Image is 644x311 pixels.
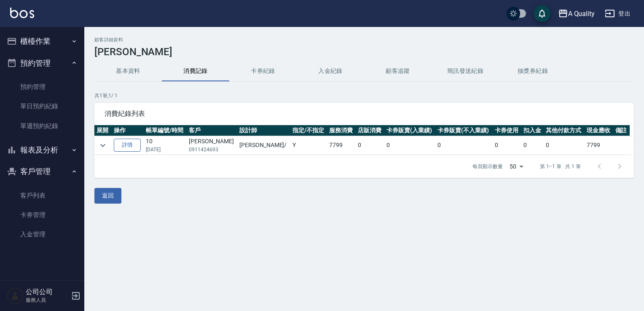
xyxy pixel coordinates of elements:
button: 抽獎券紀錄 [499,61,566,81]
td: 0 [544,136,585,155]
td: 0 [521,136,544,155]
button: 基本資料 [94,61,162,81]
button: 預約管理 [3,52,81,74]
img: Logo [10,8,34,18]
h3: [PERSON_NAME] [94,46,634,58]
button: 入金紀錄 [297,61,364,81]
th: 扣入金 [521,125,544,136]
p: 0911424693 [189,146,235,153]
div: 50 [506,155,526,178]
h5: 公司公司 [26,288,69,296]
p: 第 1–1 筆 共 1 筆 [540,163,581,170]
button: 報表及分析 [3,139,81,161]
a: 單日預約紀錄 [3,97,81,116]
p: 每頁顯示數量 [472,163,503,170]
a: 預約管理 [3,77,81,97]
th: 卡券販賣(入業績) [384,125,435,136]
th: 其他付款方式 [544,125,585,136]
td: 10 [144,136,187,155]
button: 登出 [601,6,634,21]
button: expand row [97,139,109,152]
td: 0 [384,136,435,155]
span: 消費紀錄列表 [105,110,624,118]
button: 顧客追蹤 [364,61,432,81]
button: 卡券紀錄 [229,61,297,81]
a: 入金管理 [3,225,81,244]
th: 設計師 [237,125,290,136]
button: 簡訊發送紀錄 [432,61,499,81]
a: 單週預約紀錄 [3,116,81,136]
a: 詳情 [114,139,141,152]
p: 共 1 筆, 1 / 1 [94,92,634,99]
th: 客戶 [187,125,237,136]
th: 卡券使用 [493,125,521,136]
img: Person [7,287,24,304]
th: 現金應收 [585,125,613,136]
p: 服務人員 [26,296,69,304]
td: 0 [493,136,521,155]
a: 客戶列表 [3,186,81,205]
td: 0 [435,136,493,155]
th: 操作 [112,125,144,136]
button: A Quality [555,5,598,22]
a: 卡券管理 [3,205,81,225]
h2: 顧客詳細資料 [94,37,634,43]
th: 指定/不指定 [290,125,327,136]
td: 7799 [585,136,613,155]
button: 客戶管理 [3,161,81,182]
td: Y [290,136,327,155]
button: 消費記錄 [162,61,229,81]
button: save [534,5,550,22]
th: 帳單編號/時間 [144,125,187,136]
button: 返回 [94,188,121,204]
div: A Quality [568,8,595,19]
th: 服務消費 [327,125,356,136]
td: 7799 [327,136,356,155]
th: 卡券販賣(不入業績) [435,125,493,136]
th: 備註 [613,125,630,136]
td: 0 [356,136,384,155]
th: 展開 [94,125,112,136]
button: 櫃檯作業 [3,30,81,52]
td: [PERSON_NAME] [187,136,237,155]
th: 店販消費 [356,125,384,136]
p: [DATE] [146,146,185,153]
td: [PERSON_NAME] / [237,136,290,155]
